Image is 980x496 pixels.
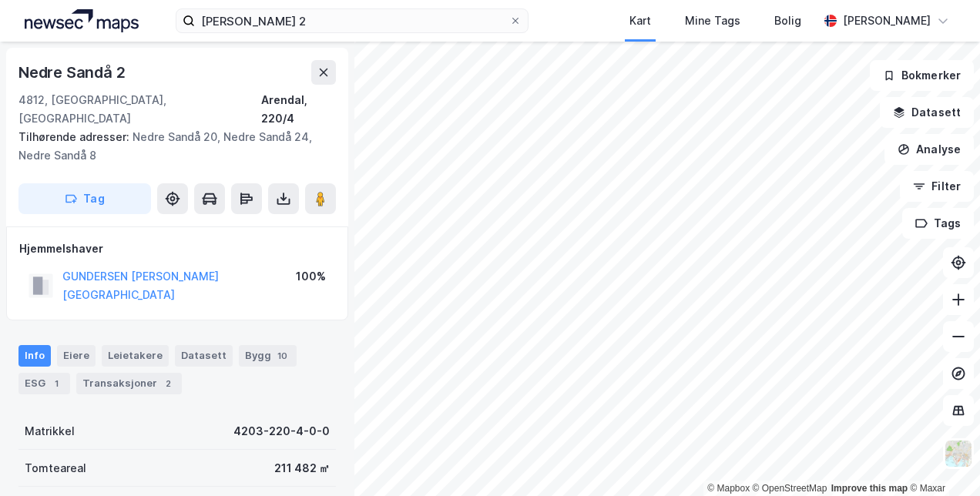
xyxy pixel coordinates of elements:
[239,345,297,367] div: Bygg
[19,240,335,258] div: Hjemmelshaver
[18,345,51,367] div: Info
[707,483,750,494] a: Mapbox
[903,422,980,496] iframe: Chat Widget
[25,9,139,32] img: logo.a4113a55bc3d86da70a041830d287a7e.svg
[902,208,974,239] button: Tags
[18,130,133,143] span: Tilhørende adresser:
[160,376,176,391] div: 2
[870,60,974,91] button: Bokmerker
[753,483,827,494] a: OpenStreetMap
[274,459,330,478] div: 211 482 ㎡
[18,373,70,394] div: ESG
[831,483,908,494] a: Improve this map
[880,97,974,128] button: Datasett
[884,134,974,165] button: Analyse
[195,9,508,32] input: Søk på adresse, matrikkel, gårdeiere, leietakere eller personer
[233,422,330,441] div: 4203-220-4-0-0
[261,91,336,128] div: Arendal, 220/4
[25,422,75,441] div: Matrikkel
[843,12,931,30] div: [PERSON_NAME]
[296,267,326,286] div: 100%
[57,345,96,367] div: Eiere
[685,12,740,30] div: Mine Tags
[18,183,151,214] button: Tag
[18,60,128,85] div: Nedre Sandå 2
[18,91,261,128] div: 4812, [GEOGRAPHIC_DATA], [GEOGRAPHIC_DATA]
[903,422,980,496] div: Kontrollprogram for chat
[629,12,651,30] div: Kart
[25,459,86,478] div: Tomteareal
[102,345,169,367] div: Leietakere
[774,12,801,30] div: Bolig
[175,345,233,367] div: Datasett
[274,348,290,364] div: 10
[76,373,182,394] div: Transaksjoner
[49,376,64,391] div: 1
[900,171,974,202] button: Filter
[18,128,324,165] div: Nedre Sandå 20, Nedre Sandå 24, Nedre Sandå 8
